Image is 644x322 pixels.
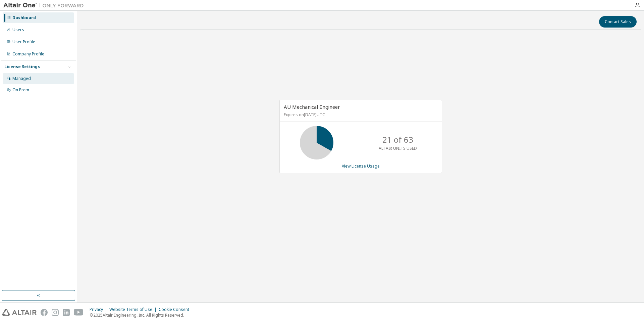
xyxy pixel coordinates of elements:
[74,309,84,316] img: youtube.svg
[90,312,193,318] p: © 2025 Altair Engineering, Inc. All Rights Reserved.
[12,27,24,33] div: Users
[12,87,29,93] div: On Prem
[4,64,40,70] div: License Settings
[63,309,70,316] img: linkedin.svg
[599,16,637,28] button: Contact Sales
[3,2,87,9] img: Altair One
[109,307,159,312] div: Website Terms of Use
[12,15,36,20] div: Dashboard
[284,103,340,110] span: AU Mechanical Engineer
[342,163,380,169] a: View License Usage
[12,51,44,57] div: Company Profile
[159,307,193,312] div: Cookie Consent
[90,307,109,312] div: Privacy
[12,39,35,45] div: User Profile
[52,309,59,316] img: instagram.svg
[12,76,31,81] div: Managed
[382,134,413,145] p: 21 of 63
[284,112,436,118] p: Expires on [DATE] UTC
[379,145,417,151] p: ALTAIR UNITS USED
[41,309,48,316] img: facebook.svg
[2,309,37,316] img: altair_logo.svg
